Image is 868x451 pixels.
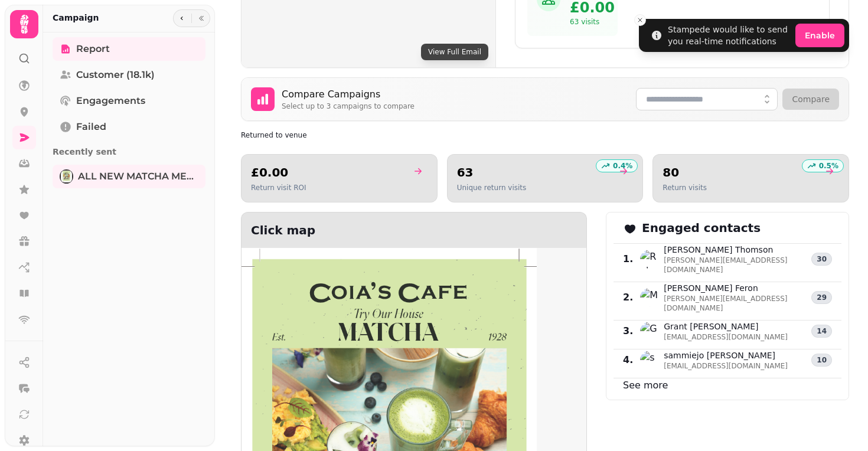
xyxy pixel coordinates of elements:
h3: Compare Campaigns [282,87,415,102]
img: ALL NEW MATCHA MENU [61,171,72,182]
span: 4 . [623,353,633,367]
span: 2 . [623,290,633,305]
div: 30 [811,253,832,266]
div: 14 [811,325,832,338]
span: [PERSON_NAME] Thomson [664,244,804,256]
span: Report [76,42,110,56]
div: 10 [811,354,832,367]
span: 1 . [623,252,633,266]
a: Report [53,37,205,61]
button: Enable [795,24,844,47]
h2: 63 [457,164,527,181]
span: Engagements [76,94,145,108]
span: Customer (18.1k) [76,68,155,82]
button: Close toast [634,14,646,26]
h2: 80 [663,164,707,181]
a: Engagements [53,89,205,113]
a: Failed [53,115,205,139]
p: Unique return visits [457,183,527,192]
a: goto [817,164,839,178]
a: Customer (18.1k) [53,63,205,87]
span: visits [581,17,599,27]
img: Grant Rennie [640,322,659,341]
p: 0.4 % [613,161,632,171]
a: goto [611,164,633,178]
p: 0.5 % [819,161,838,171]
span: 3 . [623,324,633,338]
h2: Campaign [53,12,99,24]
h2: Recipients who visited your venue after receiving the campaign [241,130,468,140]
button: Compare [782,89,839,110]
img: sammiejo miller [640,351,659,370]
span: [PERSON_NAME] Feron [664,282,804,294]
nav: Tabs [43,32,215,446]
span: sammiejo [PERSON_NAME] [664,349,788,361]
span: Grant [PERSON_NAME] [664,321,788,332]
p: Recently sent [53,141,205,162]
span: [PERSON_NAME][EMAIL_ADDRESS][DOMAIN_NAME] [664,256,804,274]
a: ALL NEW MATCHA MENUALL NEW MATCHA MENU [53,165,205,188]
p: Return visit ROI [251,183,306,192]
span: Failed [76,120,106,134]
span: [PERSON_NAME][EMAIL_ADDRESS][DOMAIN_NAME] [664,294,804,313]
div: Stampede would like to send you real-time notifications [668,24,791,47]
button: View Full Email [421,44,488,60]
div: 29 [811,291,832,304]
span: 63 [570,17,579,27]
h2: Engaged contacts [623,220,761,236]
img: Robert Thomson [640,250,659,269]
span: ALL NEW MATCHA MENU [78,169,198,184]
p: Select up to 3 campaigns to compare [282,102,415,111]
a: See more [623,380,668,391]
span: Compare [792,94,830,104]
img: Margo Feron [640,288,659,307]
span: [EMAIL_ADDRESS][DOMAIN_NAME] [664,332,788,342]
p: Return visits [663,183,707,192]
span: [EMAIL_ADDRESS][DOMAIN_NAME] [664,361,788,371]
h2: Click map [242,213,468,248]
h2: £0.00 [251,164,306,181]
a: goto [405,164,428,178]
